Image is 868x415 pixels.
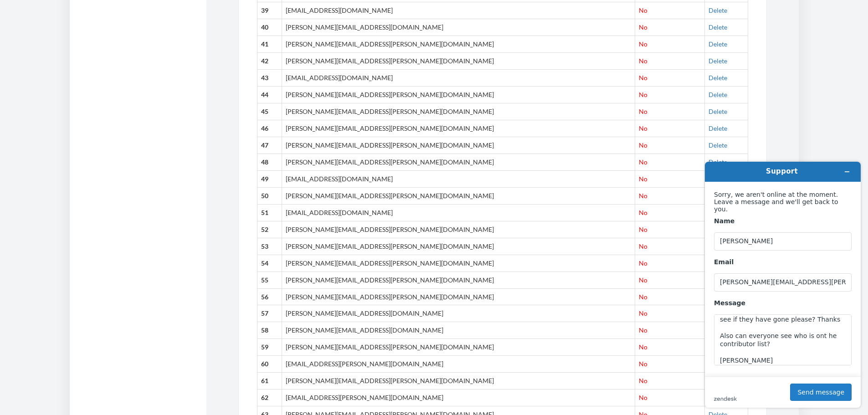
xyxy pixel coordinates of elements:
[639,225,647,233] span: No
[257,356,282,373] th: 60
[18,6,51,15] span: Support
[282,204,635,221] td: [EMAIL_ADDRESS][DOMAIN_NAME]
[639,141,647,149] span: No
[639,158,647,166] span: No
[709,6,727,14] a: Delete
[257,52,282,69] th: 42
[639,259,647,267] span: No
[709,23,727,31] a: Delete
[639,343,647,351] span: No
[639,40,647,48] span: No
[639,175,647,183] span: No
[639,6,647,14] span: No
[257,137,282,154] th: 47
[282,187,635,204] td: [PERSON_NAME][EMAIL_ADDRESS][PERSON_NAME][DOMAIN_NAME]
[639,192,647,200] span: No
[282,19,635,36] td: [PERSON_NAME][EMAIL_ADDRESS][DOMAIN_NAME]
[257,19,282,36] th: 40
[639,57,647,65] span: No
[257,2,282,19] th: 39
[282,120,635,137] td: [PERSON_NAME][EMAIL_ADDRESS][PERSON_NAME][DOMAIN_NAME]
[639,23,647,31] span: No
[282,69,635,86] td: [EMAIL_ADDRESS][DOMAIN_NAME]
[639,276,647,284] span: No
[639,209,647,216] span: No
[709,40,727,48] a: Delete
[282,238,635,255] td: [PERSON_NAME][EMAIL_ADDRESS][PERSON_NAME][DOMAIN_NAME]
[639,394,647,401] span: No
[282,288,635,305] td: [PERSON_NAME][EMAIL_ADDRESS][PERSON_NAME][DOMAIN_NAME]
[639,242,647,250] span: No
[639,309,647,317] span: No
[257,339,282,356] th: 59
[639,108,647,115] span: No
[639,293,647,301] span: No
[282,221,635,238] td: [PERSON_NAME][EMAIL_ADDRESS][PERSON_NAME][DOMAIN_NAME]
[282,255,635,272] td: [PERSON_NAME][EMAIL_ADDRESS][PERSON_NAME][DOMAIN_NAME]
[257,170,282,187] th: 49
[257,86,282,103] th: 44
[257,272,282,288] th: 55
[709,141,727,149] a: Delete
[257,204,282,221] th: 51
[257,154,282,170] th: 48
[639,74,647,82] span: No
[639,326,647,334] span: No
[257,103,282,120] th: 45
[698,154,868,415] iframe: Find more information here
[257,187,282,204] th: 50
[282,2,635,19] td: [EMAIL_ADDRESS][DOMAIN_NAME]
[639,91,647,98] span: No
[282,272,635,288] td: [PERSON_NAME][EMAIL_ADDRESS][PERSON_NAME][DOMAIN_NAME]
[282,339,635,356] td: [PERSON_NAME][EMAIL_ADDRESS][PERSON_NAME][DOMAIN_NAME]
[282,389,635,406] td: [EMAIL_ADDRESS][PERSON_NAME][DOMAIN_NAME]
[282,103,635,120] td: [PERSON_NAME][EMAIL_ADDRESS][PERSON_NAME][DOMAIN_NAME]
[257,120,282,137] th: 46
[257,305,282,322] th: 57
[639,377,647,384] span: No
[282,137,635,154] td: [PERSON_NAME][EMAIL_ADDRESS][PERSON_NAME][DOMAIN_NAME]
[282,373,635,389] td: [PERSON_NAME][EMAIL_ADDRESS][PERSON_NAME][DOMAIN_NAME]
[257,69,282,86] th: 43
[257,373,282,389] th: 61
[709,108,727,115] a: Delete
[282,86,635,103] td: [PERSON_NAME][EMAIL_ADDRESS][PERSON_NAME][DOMAIN_NAME]
[257,322,282,339] th: 58
[709,124,727,132] a: Delete
[282,52,635,69] td: [PERSON_NAME][EMAIL_ADDRESS][PERSON_NAME][DOMAIN_NAME]
[282,305,635,322] td: [PERSON_NAME][EMAIL_ADDRESS][DOMAIN_NAME]
[282,322,635,339] td: [PERSON_NAME][EMAIL_ADDRESS][DOMAIN_NAME]
[639,360,647,368] span: No
[282,36,635,52] td: [PERSON_NAME][EMAIL_ADDRESS][PERSON_NAME][DOMAIN_NAME]
[257,221,282,238] th: 52
[257,238,282,255] th: 53
[257,288,282,305] th: 56
[709,57,727,65] a: Delete
[257,36,282,52] th: 41
[282,154,635,170] td: [PERSON_NAME][EMAIL_ADDRESS][PERSON_NAME][DOMAIN_NAME]
[709,91,727,98] a: Delete
[639,124,647,132] span: No
[257,255,282,272] th: 54
[282,170,635,187] td: [EMAIL_ADDRESS][DOMAIN_NAME]
[257,389,282,406] th: 62
[709,74,727,82] a: Delete
[282,356,635,373] td: [EMAIL_ADDRESS][PERSON_NAME][DOMAIN_NAME]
